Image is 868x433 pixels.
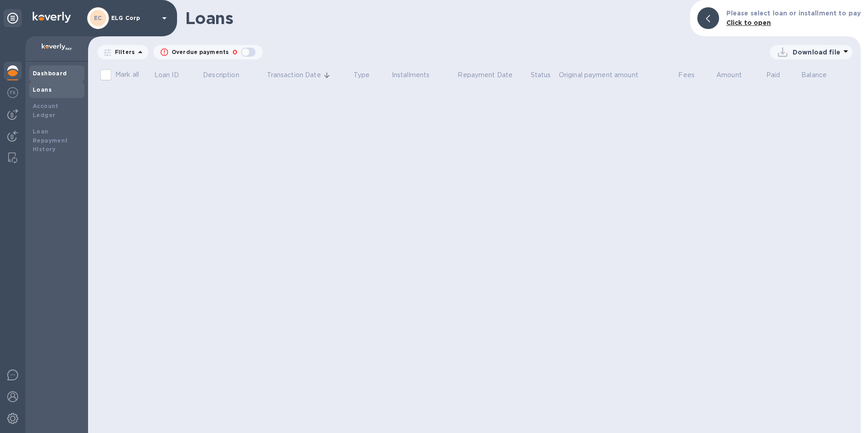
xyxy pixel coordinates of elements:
p: Filters [111,48,135,56]
p: Balance [801,70,827,80]
b: Loan Repayment History [33,128,68,153]
span: Balance [801,70,838,80]
p: Description [203,70,239,80]
b: Please select loan or installment to pay [726,10,861,17]
p: Mark all [115,70,139,79]
b: EC [94,15,102,21]
p: ELG Corp [111,15,157,21]
div: Unpin categories [4,9,22,27]
p: Overdue payments [172,48,229,56]
span: Original payment amount [559,70,650,80]
span: Description [203,70,251,80]
h1: Loans [185,9,683,28]
span: Fees [678,70,706,80]
span: Type [354,70,382,80]
p: Amount [716,70,742,80]
b: Account Ledger [33,103,59,118]
p: Transaction Date [267,70,321,80]
p: Status [531,70,551,80]
p: Type [354,70,370,80]
p: Loan ID [154,70,179,80]
span: Loan ID [154,70,191,80]
b: Loans [33,86,52,93]
p: Download file [793,48,840,57]
span: Installments [392,70,442,80]
button: Overdue payments0 [153,45,263,59]
img: Logo [33,12,71,23]
p: Original payment amount [559,70,638,80]
p: Paid [766,70,780,80]
span: Transaction Date [267,70,333,80]
p: 0 [232,48,237,57]
span: Paid [766,70,792,80]
p: Repayment Date [458,70,513,80]
p: Fees [678,70,695,80]
b: Dashboard [33,70,67,77]
span: Amount [716,70,754,80]
b: Click to open [726,19,771,26]
img: Foreign exchange [7,87,18,98]
p: Installments [392,70,430,80]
